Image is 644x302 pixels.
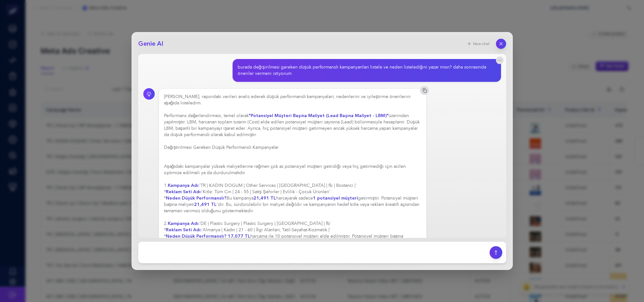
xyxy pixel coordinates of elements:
[166,227,202,233] strong: Reklam Seti Adı:
[168,220,200,226] strong: Kampanya Adı:
[313,195,358,201] strong: 1 potansiyel müşteri
[228,233,250,239] strong: 17,077 TL
[238,64,491,77] div: burada değişirilmesi gereken düşük performanslı kampanyanları listele ve neden listelediğini yaza...
[168,182,200,188] strong: Kampanya Adı:
[166,233,227,239] strong: Neden Düşük Performanslı?
[194,201,217,207] strong: 21,491 TL
[166,195,227,201] strong: Neden Düşük Performanslı?
[254,195,276,201] strong: 21,491 TL
[164,144,422,151] h3: Değiştirilmesi Gereken Düşük Performanslı Kampanyalar
[166,189,202,195] strong: Reklam Seti Adı:
[463,39,493,48] button: New chat
[249,113,389,119] strong: "Potansiyel Müşteri Başına Maliyet (Lead Başına Maliyet - LBM)"
[138,39,163,48] h2: Genie AI
[420,86,429,95] button: Copy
